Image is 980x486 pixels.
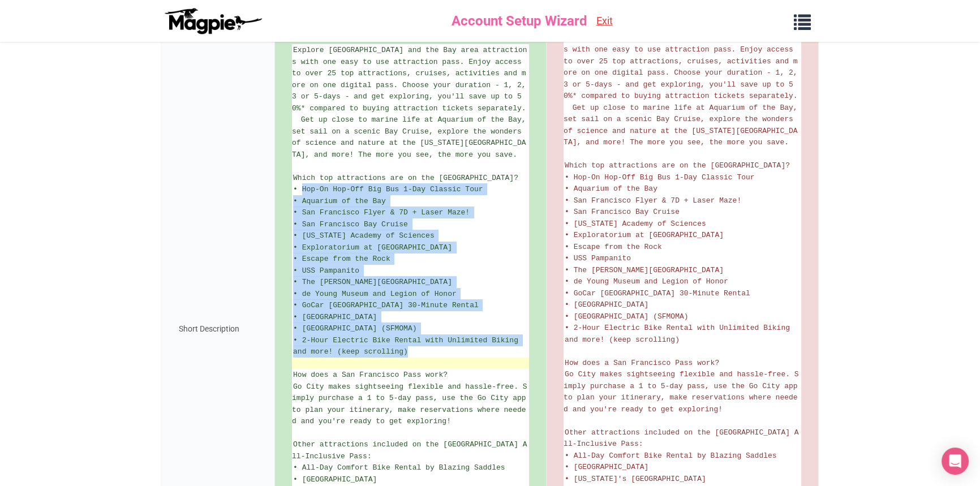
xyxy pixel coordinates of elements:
[565,463,648,471] span: • [GEOGRAPHIC_DATA]
[293,347,408,356] span: and more! (keep scrolling)
[293,231,435,240] span: • [US_STATE] Academy of Sciences
[565,266,724,274] span: • The [PERSON_NAME][GEOGRAPHIC_DATA]
[565,208,680,216] span: • San Francisco Bay Cruise
[293,185,483,193] span: • Hop-On Hop-Off Big Bus 1-Day Classic Tour
[565,196,741,205] span: • San Francisco Flyer & 7D + Laser Maze!
[565,312,688,321] span: • [GEOGRAPHIC_DATA] (SFMOMA)
[293,336,518,345] span: • 2-Hour Electric Bike Rental with Unlimited Biking
[564,428,798,449] span: Other attractions included on the [GEOGRAPHIC_DATA] All-Inclusive Pass:
[293,243,452,252] span: • Exploratorium at [GEOGRAPHIC_DATA]
[596,13,613,29] a: Exit
[293,475,377,484] span: • [GEOGRAPHIC_DATA]
[565,277,728,286] span: • de Young Museum and Legion of Honor
[565,161,790,170] span: Which top attractions are on the [GEOGRAPHIC_DATA]?
[293,266,359,275] span: • USS Pampanito
[565,289,750,298] span: • GoCar [GEOGRAPHIC_DATA] 30-Minute Rental
[565,359,719,367] span: How does a San Francisco Pass work?
[293,463,505,472] span: • All-Day Comfort Bike Rental by Blazing Saddles
[565,220,706,228] span: • [US_STATE] Academy of Sciences
[293,197,386,205] span: • Aquarium of the Bay
[564,370,802,414] span: Go City makes sightseeing flexible and hassle-free. Simply purchase a 1 to 5-day pass, use the Go...
[565,336,680,344] span: and more! (keep scrolling)
[293,371,448,379] span: How does a San Francisco Pass work?
[293,255,390,263] span: • Escape from the Rock
[293,278,452,286] span: • The [PERSON_NAME][GEOGRAPHIC_DATA]
[565,184,657,193] span: • Aquarium of the Bay
[162,7,264,35] img: logo-ab69f6fb50320c5b225c76a69d11143b.png
[292,382,530,426] span: Go City makes sightseeing flexible and hassle-free. Simply purchase a 1 to 5-day pass, use the Go...
[565,324,790,332] span: • 2-Hour Electric Bike Rental with Unlimited Biking
[565,254,631,263] span: • USS Pampanito
[942,448,969,475] div: Open Intercom Messenger
[293,220,408,229] span: • San Francisco Bay Cruise
[293,324,416,333] span: • [GEOGRAPHIC_DATA] (SFMOMA)
[565,173,754,182] span: • Hop-On Hop-Off Big Bus 1-Day Classic Tour
[293,301,479,309] span: • GoCar [GEOGRAPHIC_DATA] 30-Minute Rental
[293,174,518,182] span: Which top attractions are on the [GEOGRAPHIC_DATA]?
[565,451,776,460] span: • All-Day Comfort Bike Rental by Blazing Saddles
[293,208,470,217] span: • San Francisco Flyer & 7D + Laser Maze!
[293,313,377,321] span: • [GEOGRAPHIC_DATA]
[293,290,457,298] span: • de Young Museum and Legion of Honor
[565,231,724,239] span: • Exploratorium at [GEOGRAPHIC_DATA]
[565,300,648,309] span: • [GEOGRAPHIC_DATA]
[565,475,706,483] span: • [US_STATE]'s [GEOGRAPHIC_DATA]
[292,46,530,159] span: Explore [GEOGRAPHIC_DATA] and the Bay area attractions with one easy to use attraction pass. Enjo...
[292,440,527,461] span: Other attractions included on the [GEOGRAPHIC_DATA] All-Inclusive Pass:
[452,10,587,32] span: Account Setup Wizard
[565,243,662,251] span: • Escape from the Rock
